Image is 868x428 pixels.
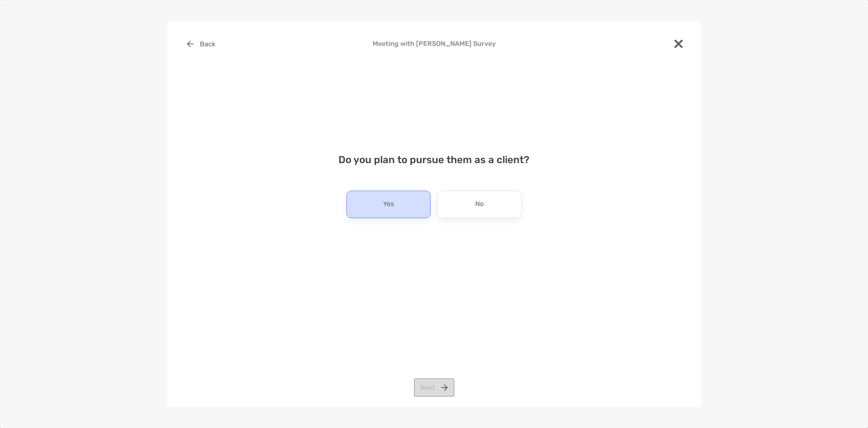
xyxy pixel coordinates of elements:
p: No [475,198,484,211]
button: Back [180,35,222,53]
img: button icon [187,40,194,47]
p: Yes [383,198,394,211]
img: close modal [674,40,683,48]
h4: Do you plan to pursue them as a client? [180,154,688,166]
h4: Meeting with [PERSON_NAME] Survey [180,40,688,48]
